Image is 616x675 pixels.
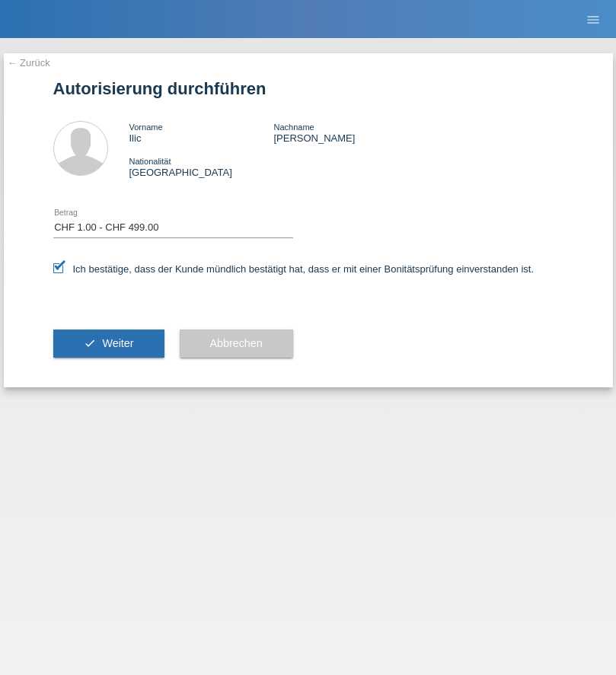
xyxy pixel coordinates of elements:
[129,121,274,144] div: Ilic
[53,263,535,275] label: Ich bestätige, dass der Kunde mündlich bestätigt hat, dass er mit einer Bonitätsprüfung einversta...
[273,121,418,144] div: [PERSON_NAME]
[586,12,601,27] i: menu
[53,330,164,358] button: check Weiter
[129,157,171,166] span: Nationalität
[180,330,293,358] button: Abbrechen
[53,79,563,98] h1: Autorisierung durchführen
[129,123,163,132] span: Vorname
[84,337,96,349] i: check
[273,123,314,132] span: Nachname
[210,337,263,349] span: Abbrechen
[129,155,274,178] div: [GEOGRAPHIC_DATA]
[8,57,50,68] a: ← Zurück
[578,14,608,24] a: menu
[102,337,133,349] span: Weiter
